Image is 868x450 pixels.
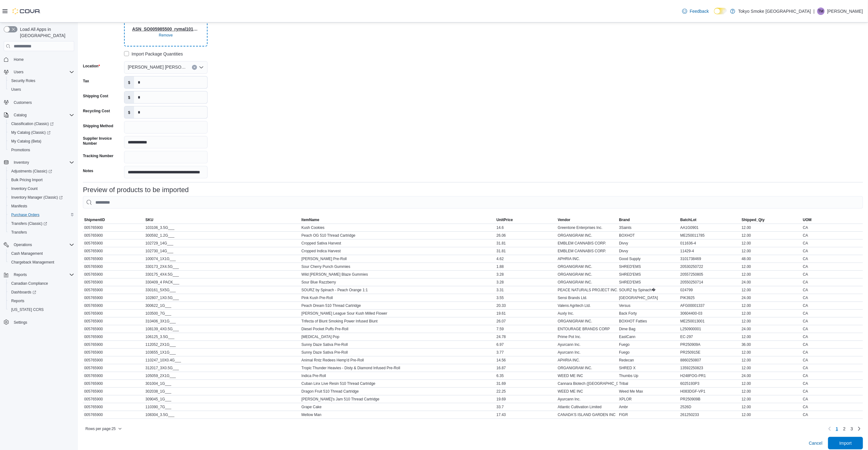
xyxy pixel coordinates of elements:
span: Cash Management [11,251,43,256]
div: 20557250805 [679,271,741,278]
span: Import [839,440,852,446]
div: 005765900 [83,240,144,247]
div: 12.00 [741,310,802,317]
a: My Catalog (Classic) [6,128,77,137]
span: Promotions [11,148,30,152]
div: ORGANIGRAM INC. [557,317,618,325]
label: Import Package Quantities [124,50,183,58]
div: ME250011785 [679,232,741,239]
span: Remove [159,33,173,38]
div: 108139_4X0.5G___ [144,325,300,333]
div: Wild [PERSON_NAME] Blaze Gummies [300,271,495,278]
span: Users [11,87,21,92]
div: 7.59 [495,325,557,333]
a: Classification (Classic) [9,120,56,128]
button: Inventory [11,159,31,166]
div: ORGANIGRAM INC. [557,232,618,239]
div: Kush Cookies [300,224,495,231]
nav: Complex example [4,52,74,343]
div: [PERSON_NAME] League Sour Kush Milled Flower [300,310,495,317]
span: Canadian Compliance [11,281,48,286]
button: Purchase Orders [6,210,77,219]
div: 024799 [679,286,741,294]
span: ShipmentID [84,217,105,222]
a: Canadian Compliance [9,280,50,287]
img: Cova [12,8,41,14]
div: AFG00001337 [679,302,741,309]
div: 330161_5X5G___ [144,286,300,294]
a: Security Roles [9,77,38,85]
div: 24.00 [741,325,802,333]
a: Cash Management [9,250,45,257]
span: Purchase Orders [9,211,74,219]
div: 12.00 [741,240,802,247]
div: Good Supply [618,255,679,263]
span: Bulk Pricing Import [11,177,43,182]
button: Shipped_Qty [741,216,802,224]
h3: Preview of products to be imported [83,186,189,194]
div: 005765900 [83,255,144,263]
div: Divvy [618,247,679,255]
a: [US_STATE] CCRS [9,306,46,313]
a: Reports [9,297,27,305]
button: Canadian Compliance [6,279,77,288]
span: Classification (Classic) [11,121,54,126]
span: Cash Management [9,250,74,257]
span: Chargeback Management [9,259,74,266]
div: 102730_14G___ [144,247,300,255]
button: Open list of options [199,65,204,70]
div: CA [802,310,863,317]
span: SKU [146,217,153,222]
button: Rows per page:25 [83,425,124,433]
span: Settings [11,318,74,326]
div: 1.88 [495,263,557,270]
span: Load All Apps in [GEOGRAPHIC_DATA] [17,26,74,39]
div: Peach OG 510 Thread Cartridge [300,232,495,239]
div: 005765900 [83,286,144,294]
span: 2 [843,426,846,432]
div: BOXHOT [618,232,679,239]
div: 31.81 [495,240,557,247]
div: CA [802,278,863,286]
button: Import [828,437,863,449]
button: Catalog [1,111,77,119]
label: Supplier Invoice Number [83,136,122,146]
span: Washington CCRS [9,306,74,313]
button: My Catalog (Beta) [6,137,77,146]
div: 005765900 [83,317,144,325]
label: $ [124,106,134,118]
div: CA [802,286,863,294]
span: Operations [14,242,32,247]
button: Chargeback Management [6,258,77,267]
span: Operations [11,241,74,249]
a: Customers [11,99,34,106]
button: Users [11,68,26,76]
span: Canadian Compliance [9,280,74,287]
span: Home [11,56,74,63]
a: Promotions [9,146,33,154]
div: CA [802,255,863,263]
div: Greentone Enterprises Inc. [557,224,618,231]
a: Classification (Classic) [6,119,77,128]
label: $ [124,76,134,88]
div: 3.28 [495,278,557,286]
div: 26.06 [495,232,557,239]
span: Transfers (Classic) [9,220,74,227]
div: 011636-4 [679,240,741,247]
div: 330173_2X4.5G___ [144,263,300,270]
span: Users [11,68,74,76]
div: 48.00 [741,255,802,263]
div: 005765900 [83,278,144,286]
button: ShipmentID [83,216,144,224]
div: 005765900 [83,294,144,302]
div: AA1G0901 [679,224,741,231]
span: Reports [9,297,74,305]
label: Tax [83,79,89,84]
span: Transfers (Classic) [11,221,47,226]
span: 3 [851,426,853,432]
span: Rows per page : 25 [85,426,116,431]
button: UnitPrice [495,216,557,224]
a: Inventory Manager (Classic) [6,193,77,202]
span: Purchase Orders [11,212,40,217]
span: Security Roles [11,78,35,83]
